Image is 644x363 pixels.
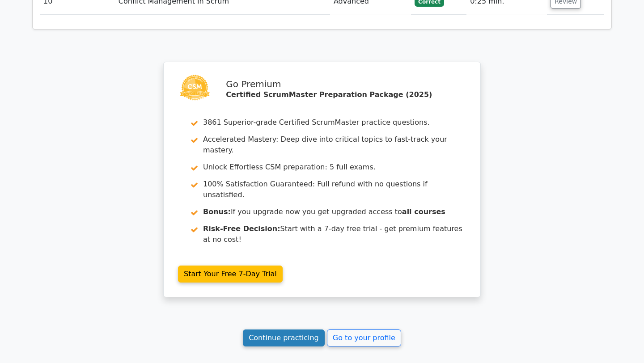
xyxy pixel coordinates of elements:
[327,329,401,346] a: Go to your profile
[243,329,325,346] a: Continue practicing
[178,266,283,283] a: Start Your Free 7-Day Trial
